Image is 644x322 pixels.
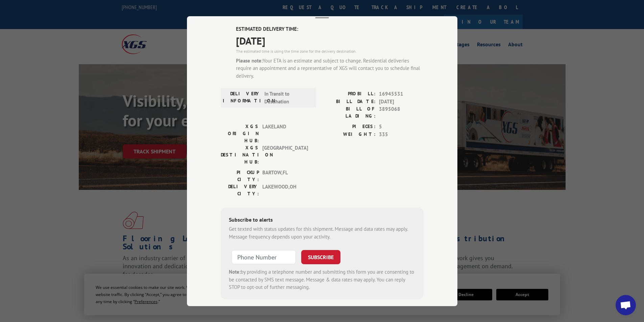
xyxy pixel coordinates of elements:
[322,130,376,138] label: WEIGHT:
[221,123,259,144] label: XGS ORIGIN HUB:
[221,169,259,183] label: PICKUP CITY:
[232,250,296,264] input: Phone Number
[322,98,376,105] label: BILL DATE:
[264,90,310,105] span: In Transit to Destination
[236,48,424,54] div: The estimated time is using the time zone for the delivery destination.
[229,225,415,241] div: Get texted with status updates for this shipment. Message and data rates may apply. Message frequ...
[379,123,424,131] span: 5
[236,57,263,64] strong: Please note:
[379,105,424,120] span: 3895068
[262,169,308,183] span: BARTOW , FL
[221,183,259,197] label: DELIVERY CITY:
[616,295,636,315] div: Open chat
[379,90,424,98] span: 16945531
[229,269,241,275] strong: Note:
[262,144,308,166] span: [GEOGRAPHIC_DATA]
[262,183,308,197] span: LAKEWOOD , OH
[379,130,424,138] span: 335
[301,250,340,264] button: SUBSCRIBE
[379,98,424,105] span: [DATE]
[322,123,376,131] label: PIECES:
[322,105,376,120] label: BILL OF LADING:
[322,90,376,98] label: PROBILL:
[229,268,415,291] div: by providing a telephone number and submitting this form you are consenting to be contacted by SM...
[262,123,308,144] span: LAKELAND
[221,144,259,166] label: XGS DESTINATION HUB:
[236,33,424,48] span: [DATE]
[223,90,261,105] label: DELIVERY INFORMATION:
[229,216,415,225] div: Subscribe to alerts
[236,57,424,80] div: Your ETA is an estimate and subject to change. Residential deliveries require an appointment and ...
[236,25,424,33] label: ESTIMATED DELIVERY TIME:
